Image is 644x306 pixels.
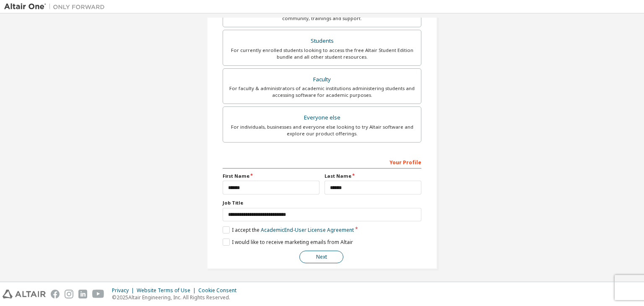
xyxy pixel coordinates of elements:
div: Students [228,35,416,47]
div: Privacy [112,287,137,294]
div: For currently enrolled students looking to access the free Altair Student Edition bundle and all ... [228,47,416,60]
img: altair_logo.svg [3,290,46,298]
div: For faculty & administrators of academic institutions administering students and accessing softwa... [228,85,416,99]
label: Job Title [223,200,421,206]
img: instagram.svg [65,290,73,298]
p: © 2025 Altair Engineering, Inc. All Rights Reserved. [112,294,241,301]
label: I would like to receive marketing emails from Altair [223,239,353,246]
img: Altair One [4,3,109,11]
label: I accept the [223,226,354,233]
label: Last Name [325,173,421,179]
label: First Name [223,173,319,179]
div: Your Profile [223,155,421,169]
div: For individuals, businesses and everyone else looking to try Altair software and explore our prod... [228,124,416,137]
img: youtube.svg [92,290,104,298]
div: Website Terms of Use [137,287,198,294]
div: Everyone else [228,112,416,124]
a: Academic End-User License Agreement [261,226,354,233]
img: linkedin.svg [78,290,87,298]
img: facebook.svg [51,290,60,298]
div: Faculty [228,74,416,86]
button: Next [299,251,343,263]
div: Cookie Consent [198,287,241,294]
